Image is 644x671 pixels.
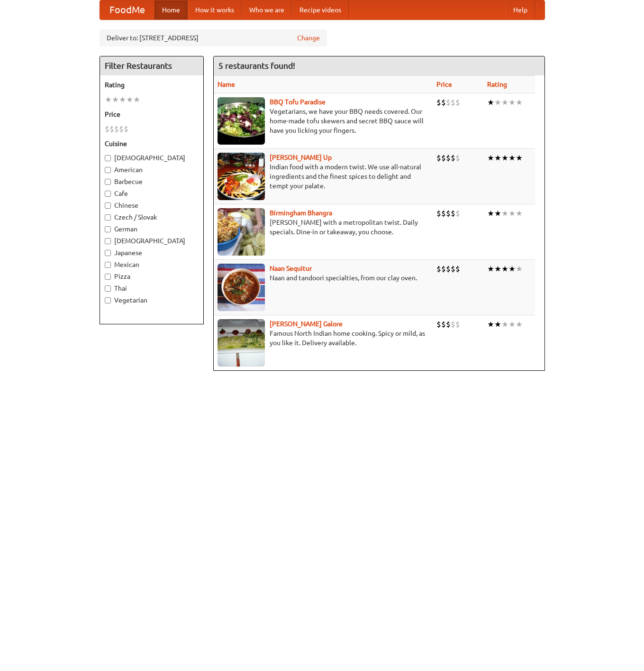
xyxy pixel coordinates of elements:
li: $ [451,264,455,274]
b: Naan Sequitur [270,265,312,272]
li: $ [451,319,455,330]
li: $ [446,319,451,330]
a: Change [297,33,320,43]
p: Naan and tandoori specialties, from our clay oven. [218,273,429,283]
li: $ [455,153,460,163]
input: Pizza [105,274,111,280]
input: Czech / Slovak [105,214,111,221]
li: $ [441,208,446,219]
label: [DEMOGRAPHIC_DATA] [105,236,199,246]
a: Birmingham Bhangra [270,209,332,217]
a: Recipe videos [292,0,349,19]
li: $ [436,208,441,219]
li: $ [441,97,446,108]
li: $ [124,124,128,134]
li: $ [455,208,460,219]
label: [DEMOGRAPHIC_DATA] [105,153,199,163]
li: ★ [516,208,523,219]
li: ★ [516,97,523,108]
li: $ [446,97,451,108]
li: ★ [508,97,516,108]
li: ★ [494,319,501,330]
li: ★ [487,319,494,330]
li: $ [105,124,109,134]
li: ★ [494,97,501,108]
a: Who we are [242,0,292,19]
li: ★ [508,264,516,274]
img: bhangra.jpg [218,208,265,256]
input: Thai [105,285,111,292]
input: American [105,167,111,173]
li: $ [455,264,460,274]
h4: Filter Restaurants [100,56,203,75]
input: [DEMOGRAPHIC_DATA] [105,238,111,244]
li: $ [119,124,124,134]
input: Cafe [105,191,111,197]
li: $ [109,124,114,134]
li: $ [446,153,451,163]
li: ★ [487,208,494,219]
div: Deliver to: [STREET_ADDRESS] [100,29,327,46]
li: $ [441,319,446,330]
li: ★ [494,264,501,274]
label: Barbecue [105,177,199,186]
li: ★ [133,94,140,105]
li: $ [441,264,446,274]
li: ★ [487,153,494,163]
h5: Cuisine [105,139,199,148]
li: ★ [508,319,516,330]
li: ★ [487,97,494,108]
label: Thai [105,284,199,293]
li: ★ [516,264,523,274]
a: Help [506,0,535,19]
li: $ [436,319,441,330]
li: ★ [487,264,494,274]
li: $ [114,124,119,134]
p: Indian food with a modern twist. We use all-natural ingredients and the finest spices to delight ... [218,162,429,191]
img: curryup.jpg [218,153,265,200]
li: ★ [501,153,508,163]
a: BBQ Tofu Paradise [270,98,326,106]
ng-pluralize: 5 restaurants found! [218,61,295,70]
a: Price [436,81,452,88]
a: Name [218,81,235,88]
input: Mexican [105,262,111,268]
li: ★ [119,94,126,105]
a: [PERSON_NAME] Galore [270,320,343,328]
li: ★ [501,208,508,219]
a: Home [154,0,188,19]
li: ★ [508,208,516,219]
li: ★ [112,94,119,105]
a: [PERSON_NAME] Up [270,154,332,161]
a: Rating [487,81,507,88]
li: ★ [494,153,501,163]
label: Czech / Slovak [105,212,199,222]
li: $ [455,319,460,330]
li: ★ [501,264,508,274]
input: [DEMOGRAPHIC_DATA] [105,155,111,161]
li: ★ [494,208,501,219]
li: $ [436,97,441,108]
li: $ [441,153,446,163]
a: FoodMe [100,0,154,19]
li: $ [451,97,455,108]
li: $ [451,153,455,163]
label: American [105,165,199,175]
li: ★ [501,97,508,108]
p: Famous North Indian home cooking. Spicy or mild, as you like it. Delivery available. [218,329,429,348]
input: Japanese [105,250,111,256]
input: Vegetarian [105,297,111,303]
input: German [105,226,111,232]
li: ★ [516,153,523,163]
li: $ [446,208,451,219]
li: ★ [501,319,508,330]
label: Mexican [105,260,199,269]
a: How it works [188,0,242,19]
label: Vegetarian [105,295,199,305]
input: Chinese [105,202,111,209]
li: ★ [508,153,516,163]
